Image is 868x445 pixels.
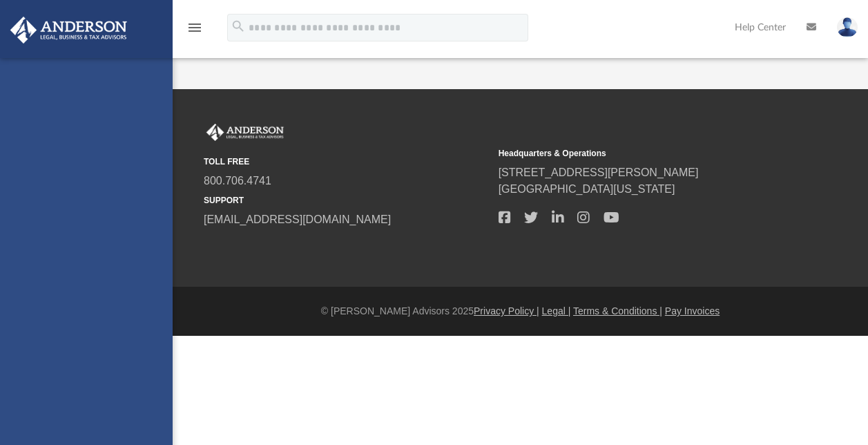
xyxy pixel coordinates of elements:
i: menu [186,19,203,36]
a: Pay Invoices [665,305,720,316]
a: [GEOGRAPHIC_DATA][US_STATE] [499,183,675,195]
img: Anderson Advisors Platinum Portal [6,17,131,44]
small: SUPPORT [204,194,489,207]
small: TOLL FREE [204,155,489,168]
a: 800.706.4741 [204,175,271,187]
a: [STREET_ADDRESS][PERSON_NAME] [499,167,699,178]
div: © [PERSON_NAME] Advisors 2025 [173,304,868,319]
img: Anderson Advisors Platinum Portal [204,124,287,142]
a: Legal | [542,305,571,316]
a: Privacy Policy | [474,305,539,316]
small: Headquarters & Operations [499,147,784,160]
i: search [231,19,246,34]
a: Terms & Conditions | [573,305,662,316]
img: User Pic [837,17,858,37]
a: [EMAIL_ADDRESS][DOMAIN_NAME] [204,214,391,225]
a: menu [186,26,203,36]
